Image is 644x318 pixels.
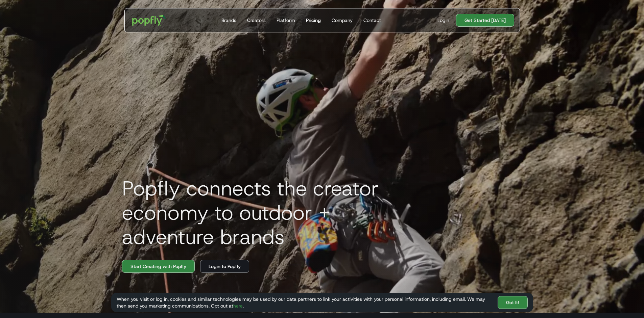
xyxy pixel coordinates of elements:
[117,296,492,309] div: When you visit or log in, cookies and similar technologies may be used by our data partners to li...
[233,303,243,309] a: here
[498,296,528,309] a: Got It!
[306,17,321,24] div: Pricing
[117,176,421,249] h1: Popfly connects the creator economy to outdoor + adventure brands
[200,260,249,273] a: Login to Popfly
[332,17,353,24] div: Company
[127,10,171,30] a: home
[274,8,298,32] a: Platform
[219,8,239,32] a: Brands
[435,17,452,24] a: Login
[221,17,236,24] div: Brands
[247,17,266,24] div: Creators
[244,8,268,32] a: Creators
[361,8,384,32] a: Contact
[437,17,449,24] div: Login
[456,14,514,27] a: Get Started [DATE]
[363,17,381,24] div: Contact
[329,8,355,32] a: Company
[122,260,195,273] a: Start Creating with Popfly
[303,8,324,32] a: Pricing
[277,17,295,24] div: Platform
